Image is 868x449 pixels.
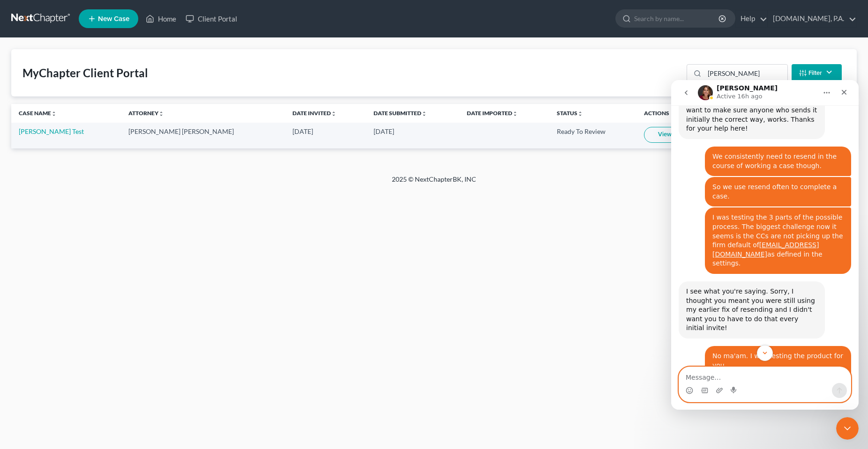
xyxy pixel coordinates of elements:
[161,303,176,318] button: Send a message…
[51,111,57,117] i: unfold_more
[331,111,337,117] i: unfold_more
[45,307,52,314] button: Upload attachment
[549,123,636,148] td: Ready To Review
[736,10,767,27] a: Help
[644,127,685,143] a: View
[167,175,701,191] div: 2025 © NextChapterBK, INC
[636,104,857,123] th: Actions
[557,110,583,117] a: Statusunfold_more
[768,10,856,27] a: [DOMAIN_NAME], P.A.
[41,103,172,121] div: So we use resend often to complete a case.
[98,15,129,22] span: New Case
[467,110,518,117] a: Date Importedunfold_more
[41,72,172,90] div: We consistently need to resend in the course of working a case though.
[41,133,172,188] div: I was testing the 3 parts of the possible process. The biggest challenge now it seems is the CCs ...
[512,111,518,117] i: unfold_more
[7,201,180,266] div: Katie says…
[22,66,148,81] div: MyChapter Client Portal
[15,307,22,314] button: Emoji picker
[41,161,148,178] a: [EMAIL_ADDRESS][DOMAIN_NAME]
[34,66,180,96] div: We consistently need to resend in the course of working a case though.
[7,127,180,201] div: Chas says…
[292,127,313,135] span: [DATE]
[128,110,164,117] a: Attorneyunfold_more
[141,10,181,27] a: Home
[30,307,37,314] button: Gif picker
[60,307,67,314] button: Start recording
[421,111,427,117] i: unfold_more
[7,201,154,258] div: I see what you're saying. Sorry, I thought you meant you were still using my earlier fix of resen...
[577,111,583,117] i: unfold_more
[121,123,285,148] td: [PERSON_NAME] [PERSON_NAME]
[7,66,180,97] div: Chas says…
[34,97,180,126] div: So we use resend often to complete a case.
[158,111,164,117] i: unfold_more
[634,10,720,27] input: Search by name...
[7,97,180,127] div: Chas says…
[704,65,787,82] input: Search...
[86,265,102,281] button: Scroll to bottom
[7,266,180,296] div: Chas says…
[374,127,394,135] span: [DATE]
[19,110,57,117] a: Case Nameunfold_more
[671,80,859,410] iframe: Intercom live chat
[8,287,180,303] textarea: Message…
[292,110,337,117] a: Date Invitedunfold_more
[792,64,842,81] button: Filter
[374,110,427,117] a: Date Submittedunfold_more
[34,127,180,194] div: I was testing the 3 parts of the possible process. The biggest challenge now it seems is the CCs ...
[15,207,146,253] div: I see what you're saying. Sorry, I thought you meant you were still using my earlier fix of resen...
[181,10,242,27] a: Client Portal
[19,127,84,135] a: [PERSON_NAME] Test
[836,417,859,440] iframe: Intercom live chat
